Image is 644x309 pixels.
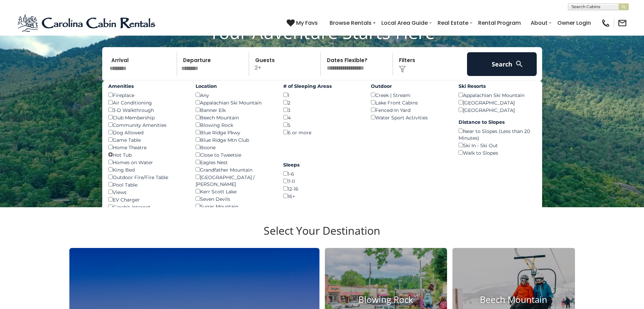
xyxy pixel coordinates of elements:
a: My Favs [287,19,319,27]
div: Boone [196,143,273,151]
div: Lake Front Cabins [371,99,448,106]
div: 12-16 [283,185,361,192]
div: Eagles Nest [196,158,273,166]
div: Club Membership [108,114,186,121]
div: Gigabit Internet [108,203,186,211]
div: Appalachian Ski Mountain [196,99,273,106]
div: Community Amenities [108,121,186,129]
div: 1-6 [283,170,361,177]
div: Appalachian Ski Mountain [459,91,536,99]
label: Sleeps [283,161,361,168]
div: Blowing Rock [196,121,273,129]
div: Outdoor Fire/Fire Table [108,173,186,181]
div: 3-D Walkthrough [108,106,186,114]
div: Ski In - Ski Out [459,141,536,149]
div: Close to Tweetsie [196,151,273,158]
div: 6 or more [283,129,361,136]
div: Blue Ridge Pkwy [196,129,273,136]
div: Hot Tub [108,151,186,158]
div: Creek | Stream [371,91,448,99]
div: 3 [283,106,361,114]
div: Near to Slopes (Less than 20 Minutes) [459,127,536,141]
div: Grandfather Mountain [196,166,273,173]
a: Owner Login [554,17,594,29]
a: Local Area Guide [378,17,431,29]
label: Outdoor [371,83,448,90]
img: mail-regular-black.png [618,18,627,28]
div: Home Theatre [108,143,186,151]
label: Distance to Slopes [459,119,536,125]
img: phone-regular-black.png [601,18,610,28]
div: 7-11 [283,177,361,185]
label: Ski Resorts [459,83,536,90]
div: Kerr Scott Lake [196,188,273,195]
div: Any [196,91,273,99]
label: Amenities [108,83,186,90]
div: [GEOGRAPHIC_DATA] / [PERSON_NAME] [196,173,273,188]
button: Search [467,52,537,76]
div: [GEOGRAPHIC_DATA] [459,106,536,114]
div: Blue Ridge Mtn Club [196,136,273,143]
div: Sugar Mountain [196,202,273,210]
a: Real Estate [434,17,472,29]
img: search-regular-white.png [515,60,524,68]
span: My Favs [296,19,318,27]
a: Browse Rentals [326,17,375,29]
a: About [527,17,551,29]
div: EV Charger [108,196,186,203]
div: King Bed [108,166,186,173]
p: 2+ [251,52,321,76]
div: Pool Table [108,181,186,188]
div: Views [108,188,186,196]
img: filter--v1.png [399,66,406,73]
label: Location [196,83,273,90]
div: Fenced-In Yard [371,106,448,114]
div: 1 [283,91,361,99]
div: Seven Devils [196,195,273,202]
div: [GEOGRAPHIC_DATA] [459,99,536,106]
a: Rental Program [475,17,524,29]
div: Banner Elk [196,106,273,114]
div: Fireplace [108,91,186,99]
div: 16+ [283,192,361,200]
label: # of Sleeping Areas [283,83,361,90]
div: Game Table [108,136,186,143]
div: Air Conditioning [108,99,186,106]
img: Blue-2.png [17,13,157,33]
div: 5 [283,121,361,129]
h4: Beech Mountain [452,295,575,305]
h1: Your Adventure Starts Here [5,22,639,43]
div: 2 [283,99,361,106]
h4: Blowing Rock [325,295,447,305]
h3: Select Your Destination [68,224,576,248]
div: Water Sport Activities [371,114,448,121]
div: Dog Allowed [108,129,186,136]
div: Beech Mountain [196,114,273,121]
div: 4 [283,114,361,121]
div: Homes on Water [108,158,186,166]
div: Walk to Slopes [459,149,536,156]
